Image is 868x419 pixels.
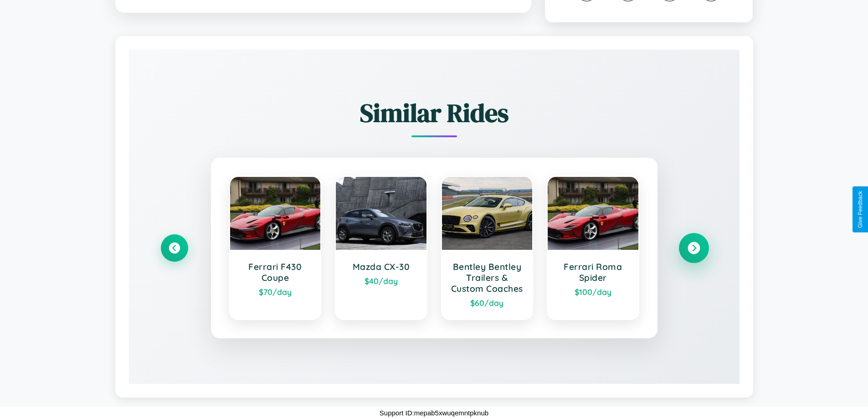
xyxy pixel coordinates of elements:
[161,95,708,130] h2: Similar Rides
[441,176,534,320] a: Bentley Bentley Trailers & Custom Coaches$60/day
[345,261,417,272] h3: Mazda CX-30
[857,191,863,228] div: Give Feedback
[451,261,524,294] h3: Bentley Bentley Trailers & Custom Coaches
[239,261,312,283] h3: Ferrari F430 Coupe
[557,287,629,297] div: $ 100 /day
[547,176,639,320] a: Ferrari Roma Spider$100/day
[229,176,322,320] a: Ferrari F430 Coupe$70/day
[345,276,417,286] div: $ 40 /day
[380,407,488,419] p: Support ID: mepab5xwuqemntpknub
[451,298,524,308] div: $ 60 /day
[557,261,629,283] h3: Ferrari Roma Spider
[239,287,312,297] div: $ 70 /day
[335,176,427,320] a: Mazda CX-30$40/day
